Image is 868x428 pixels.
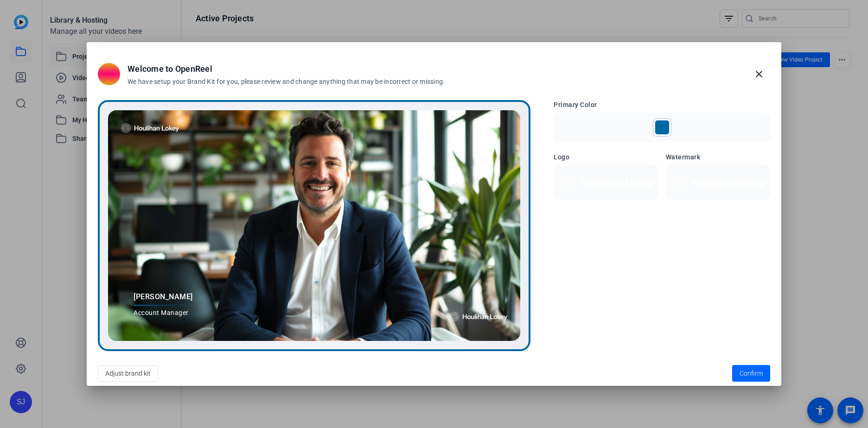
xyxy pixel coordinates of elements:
[753,69,765,80] mat-icon: close
[554,152,658,162] h3: Logo
[666,152,770,162] h3: Watermark
[128,63,445,75] h2: Welcome to OpenReel
[671,175,765,190] img: Watermark
[732,365,770,382] button: Confirm
[108,110,520,341] img: Preview image
[134,291,193,302] span: [PERSON_NAME]
[740,369,763,378] span: Confirm
[98,365,158,382] button: Adjust brand kit
[134,308,193,318] span: Account Manager
[105,365,151,382] span: Adjust brand kit
[559,175,652,190] img: Logo
[554,100,770,110] h3: Primary Color
[128,77,445,87] h3: We have setup your Brand Kit for you, please review and change anything that may be incorrect or ...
